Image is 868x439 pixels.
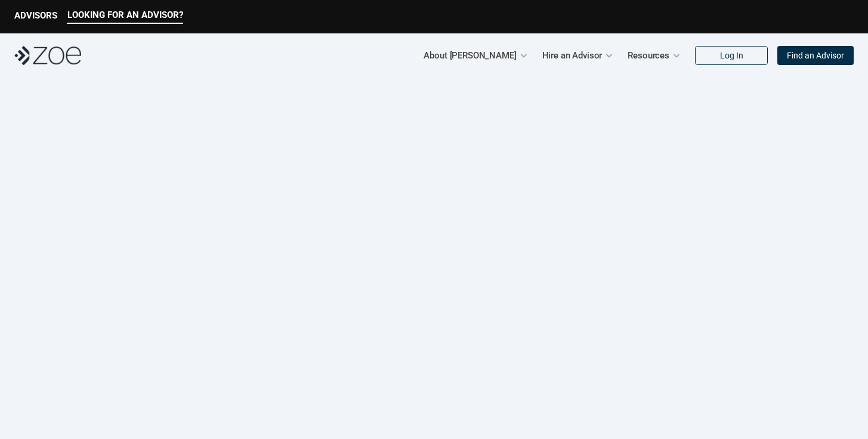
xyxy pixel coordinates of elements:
p: About [PERSON_NAME] [424,47,516,64]
p: ADVISORS [14,10,57,21]
p: Find an Advisor [787,51,844,61]
a: Find an Advisor [777,46,854,65]
h1: Important Solicitation Disclosure [231,377,550,403]
em: Last Updated: [DATE] [231,412,310,422]
p: LOOKING FOR AN ADVISOR? [67,10,183,20]
p: Resources [628,47,669,64]
a: Log In [695,46,768,65]
p: Hire an Advisor [542,47,603,64]
p: Log In [720,51,743,61]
